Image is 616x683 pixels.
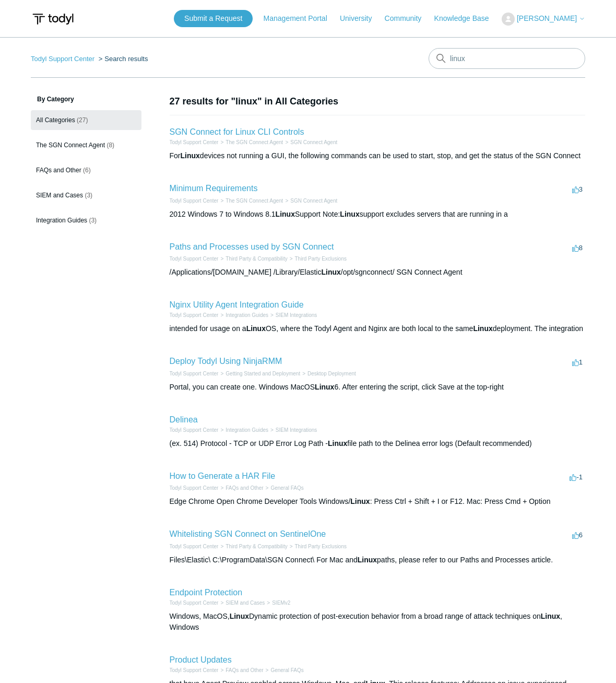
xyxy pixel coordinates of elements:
span: (27) [77,116,88,124]
span: (3) [89,217,97,224]
span: (3) [85,192,92,199]
a: Community [385,13,432,24]
a: Third Party Exclusions [295,544,347,549]
li: Todyl Support Center [170,599,219,607]
li: FAQs and Other [218,666,263,674]
a: Whitelisting SGN Connect on SentinelOne [170,529,326,538]
li: Todyl Support Center [31,55,97,63]
li: Integration Guides [218,311,268,319]
li: Todyl Support Center [170,426,219,434]
a: General FAQs [270,667,303,673]
span: Integration Guides [36,217,87,224]
div: For devices not running a GUI, the following commands can be used to start, stop, and get the sta... [170,150,586,161]
input: Search [429,48,585,69]
h3: By Category [31,95,141,104]
a: The SGN Connect Agent (8) [31,135,141,155]
a: FAQs and Other [226,667,263,673]
span: 3 [572,185,583,193]
div: Windows, MacOS, Dynamic protection of post-execution behavior from a broad range of attack techni... [170,611,586,633]
a: Todyl Support Center [170,256,219,262]
a: Integration Guides [226,427,268,433]
button: [PERSON_NAME] [502,13,585,26]
em: Linux [276,210,295,218]
li: The SGN Connect Agent [218,138,283,146]
li: Todyl Support Center [170,311,219,319]
a: Submit a Request [174,10,253,27]
a: Todyl Support Center [170,485,219,491]
a: Nginx Utility Agent Integration Guide [170,300,304,309]
li: General FAQs [264,484,304,492]
li: Getting Started and Deployment [218,370,300,378]
a: SIEM Integrations [276,312,317,318]
a: SGN Connect Agent [290,139,337,145]
a: Third Party & Compatibility [226,256,287,262]
li: SGN Connect Agent [283,138,337,146]
span: All Categories [36,116,75,124]
li: The SGN Connect Agent [218,197,283,205]
a: How to Generate a HAR File [170,472,276,480]
span: -1 [570,473,583,481]
li: Search results [97,55,148,63]
em: Linux [328,439,347,448]
a: General FAQs [270,485,303,491]
img: Todyl Support Center Help Center home page [31,9,75,29]
a: SGN Connect Agent [290,198,337,204]
li: SIEM Integrations [268,426,317,434]
a: SIEM and Cases [226,600,265,606]
div: /Applications/[DOMAIN_NAME] /Library/Elastic /opt/sgnconnect/ SGN Connect Agent [170,267,586,278]
a: FAQs and Other [226,485,263,491]
span: FAQs and Other [36,167,81,174]
em: Linux [350,497,370,505]
em: Linux [315,383,334,391]
a: Todyl Support Center [170,312,219,318]
span: 1 [572,358,583,366]
a: Todyl Support Center [170,139,219,145]
em: Linux [340,210,359,218]
li: Todyl Support Center [170,197,219,205]
em: Linux [181,151,200,160]
li: Integration Guides [218,426,268,434]
em: Linux [321,268,340,276]
em: Linux [473,324,492,333]
a: Third Party & Compatibility [226,544,287,549]
li: Third Party & Compatibility [218,543,287,550]
li: Third Party & Compatibility [218,255,287,263]
a: All Categories (27) [31,110,141,130]
span: SIEM and Cases [36,192,83,199]
a: The SGN Connect Agent [226,139,283,145]
em: Linux [358,556,377,564]
a: Delinea [170,415,198,424]
li: Desktop Deployment [300,370,356,378]
a: Minimum Requirements [170,184,258,193]
li: Todyl Support Center [170,484,219,492]
div: Portal, you can create one. Windows MacOS 6. After entering the script, click Save at the top-right [170,382,586,393]
a: Integration Guides (3) [31,210,141,230]
a: Knowledge Base [434,13,500,24]
em: Linux [541,612,560,620]
a: Todyl Support Center [170,198,219,204]
div: (ex. 514) Protocol - TCP or UDP Error Log Path - file path to the Delinea error logs (Default rec... [170,438,586,449]
div: 2012 Windows 7 to Windows 8.1 Support Note: support excludes servers that are running in a [170,209,586,220]
a: SIEMv2 [272,600,290,606]
span: 8 [572,244,583,252]
span: (8) [106,142,114,149]
a: Endpoint Protection [170,588,243,597]
li: Todyl Support Center [170,543,219,550]
span: [PERSON_NAME] [517,14,577,22]
a: Third Party Exclusions [295,256,347,262]
span: 6 [572,531,583,539]
a: Todyl Support Center [31,55,94,63]
a: Todyl Support Center [170,427,219,433]
em: Linux [246,324,266,333]
li: Third Party Exclusions [288,543,347,550]
a: SIEM Integrations [276,427,317,433]
a: University [340,13,382,24]
h1: 27 results for "linux" in All Categories [170,95,586,109]
a: Getting Started and Deployment [226,371,300,376]
div: Edge Chrome Open Chrome Developer Tools Windows/ : Press Ctrl + Shift + I or F12. Mac: Press Cmd ... [170,496,586,507]
a: The SGN Connect Agent [226,198,283,204]
a: Integration Guides [226,312,268,318]
a: Deploy Todyl Using NinjaRMM [170,357,282,366]
li: General FAQs [264,666,304,674]
a: Todyl Support Center [170,667,219,673]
